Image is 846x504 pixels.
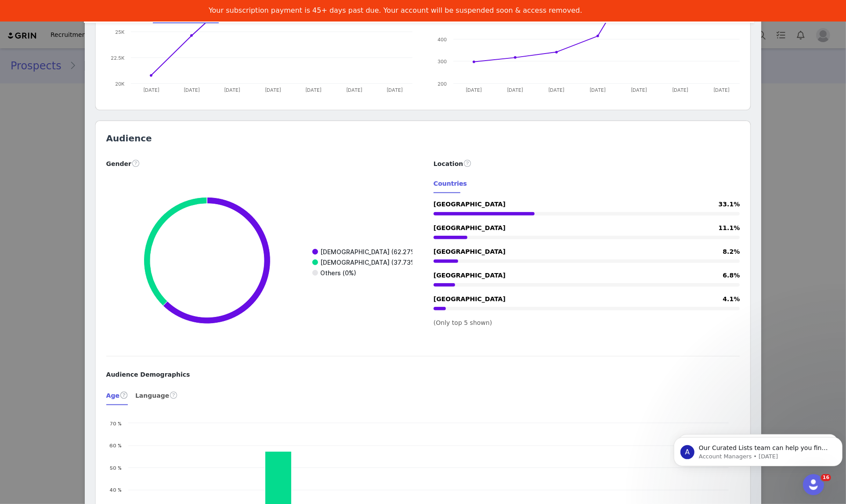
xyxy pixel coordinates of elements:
[434,158,740,169] div: Location
[106,132,740,145] h2: Audience
[224,87,240,93] text: [DATE]
[670,419,846,480] iframe: Intercom notifications message
[143,87,159,93] text: [DATE]
[115,81,125,87] text: 20K
[437,58,447,65] text: 300
[434,319,492,326] span: (Only top 5 shown)
[631,87,647,93] text: [DATE]
[434,174,467,194] div: Countries
[111,55,125,61] text: 22.5K
[110,421,122,427] text: 70 %
[434,272,506,279] span: [GEOGRAPHIC_DATA]
[723,247,740,256] span: 8.2%
[209,20,258,30] a: Pay Invoices
[135,385,178,406] div: Language
[434,295,506,302] span: [GEOGRAPHIC_DATA]
[346,87,362,93] text: [DATE]
[437,81,447,87] text: 200
[466,87,482,93] text: [DATE]
[803,474,824,495] iframe: Intercom live chat
[387,87,403,93] text: [DATE]
[723,271,740,280] span: 6.8%
[7,7,361,17] body: Rich Text Area. Press ALT-0 for help.
[209,6,582,15] div: Your subscription payment is 45+ days past due. Your account will be suspended soon & access remo...
[265,87,281,93] text: [DATE]
[719,223,740,233] span: 11.1%
[110,465,122,471] text: 50 %
[115,29,125,35] text: 25K
[320,248,418,256] text: [DEMOGRAPHIC_DATA] (62.27%)
[434,201,506,208] span: [GEOGRAPHIC_DATA]
[106,370,740,379] div: Audience Demographics
[109,443,122,449] text: 60 %
[320,259,418,266] text: [DEMOGRAPHIC_DATA] (37.73%)
[821,474,831,481] span: 16
[106,385,128,406] div: Age
[109,487,122,493] text: 40 %
[434,248,506,255] span: [GEOGRAPHIC_DATA]
[434,224,506,231] span: [GEOGRAPHIC_DATA]
[590,87,606,93] text: [DATE]
[714,87,730,93] text: [DATE]
[305,87,322,93] text: [DATE]
[549,87,565,93] text: [DATE]
[507,87,524,93] text: [DATE]
[184,87,200,93] text: [DATE]
[672,87,689,93] text: [DATE]
[719,200,740,209] span: 33.1%
[320,269,356,277] text: Others (0%)
[723,295,740,304] span: 4.1%
[437,36,447,43] text: 400
[106,158,412,169] div: Gender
